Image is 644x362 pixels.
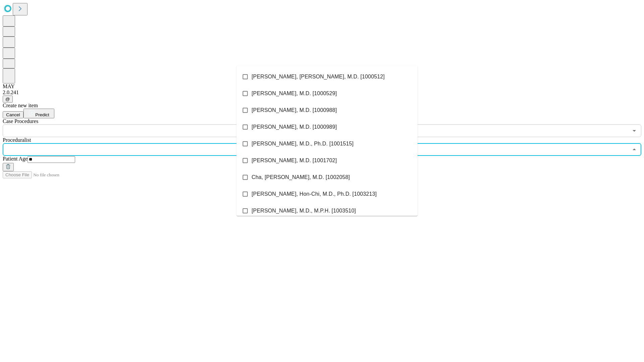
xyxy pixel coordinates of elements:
[252,207,356,215] span: [PERSON_NAME], M.D., M.P.H. [1003510]
[23,109,54,118] button: Predict
[630,126,639,135] button: Open
[630,145,639,154] button: Close
[252,106,337,114] span: [PERSON_NAME], M.D. [1000988]
[3,118,38,124] span: Scheduled Procedure
[6,112,20,117] span: Cancel
[252,73,385,81] span: [PERSON_NAME], [PERSON_NAME], M.D. [1000512]
[3,96,13,103] button: @
[252,140,354,148] span: [PERSON_NAME], M.D., Ph.D. [1001515]
[3,137,31,143] span: Proceduralist
[3,111,23,118] button: Cancel
[252,190,377,198] span: [PERSON_NAME], Hon-Chi, M.D., Ph.D. [1003213]
[252,173,350,181] span: Cha, [PERSON_NAME], M.D. [1002058]
[3,89,641,96] div: 2.0.241
[35,112,49,117] span: Predict
[3,103,38,108] span: Create new item
[3,156,28,162] span: Patient Age
[3,83,641,89] div: MAY
[252,89,337,98] span: [PERSON_NAME], M.D. [1000529]
[252,123,337,131] span: [PERSON_NAME], M.D. [1000989]
[5,97,10,102] span: @
[252,157,337,165] span: [PERSON_NAME], M.D. [1001702]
